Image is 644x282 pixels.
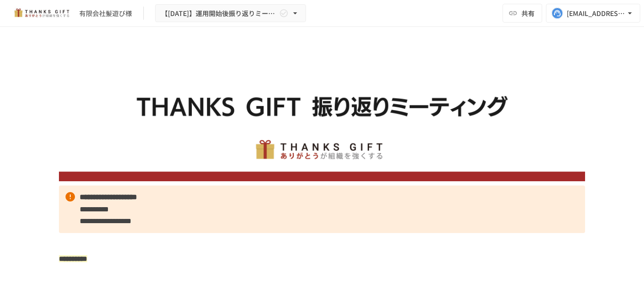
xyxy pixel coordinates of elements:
[503,4,542,23] button: 共有
[521,8,535,18] span: 共有
[79,8,132,18] div: 有限会社髪遊び様
[11,6,72,21] img: mMP1OxWUAhQbsRWCurg7vIHe5HqDpP7qZo7fRoNLXQh
[59,50,585,181] img: ywjCEzGaDRs6RHkpXm6202453qKEghjSpJ0uwcQsaCz
[161,8,277,19] span: 【[DATE]】運用開始後振り返りミーティング
[567,8,625,19] div: [EMAIL_ADDRESS][DOMAIN_NAME]
[546,4,640,23] button: [EMAIL_ADDRESS][DOMAIN_NAME]
[155,4,306,23] button: 【[DATE]】運用開始後振り返りミーティング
